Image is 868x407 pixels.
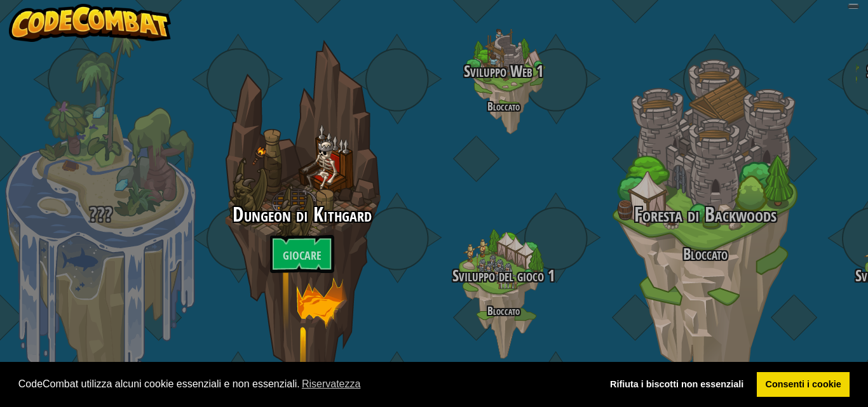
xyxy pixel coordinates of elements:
[270,235,334,273] a: Giocare
[683,243,728,265] font: Bloccato
[848,4,859,9] button: Regola il volume
[602,372,752,397] a: negare i cookie
[452,265,555,286] font: Sviluppo del gioco 1
[464,60,543,82] font: Sviluppo Web 1
[302,378,360,389] font: Riservatezza
[300,375,363,394] a: scopri di più sui cookie
[487,303,520,318] font: Bloccato
[18,378,300,389] font: CodeCombat utilizza alcuni cookie essenziali e non essenziali.
[487,98,520,114] font: Bloccato
[757,372,850,397] a: consentire i cookie
[766,379,841,389] font: Consenti i cookie
[283,248,322,264] font: Giocare
[233,201,372,228] font: Dungeon di Kithgard
[634,201,776,228] font: Foresta di Backwoods
[9,4,172,42] img: CodeCombat - Impara a programmare giocando
[610,379,743,389] font: Rifiuta i biscotti non essenziali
